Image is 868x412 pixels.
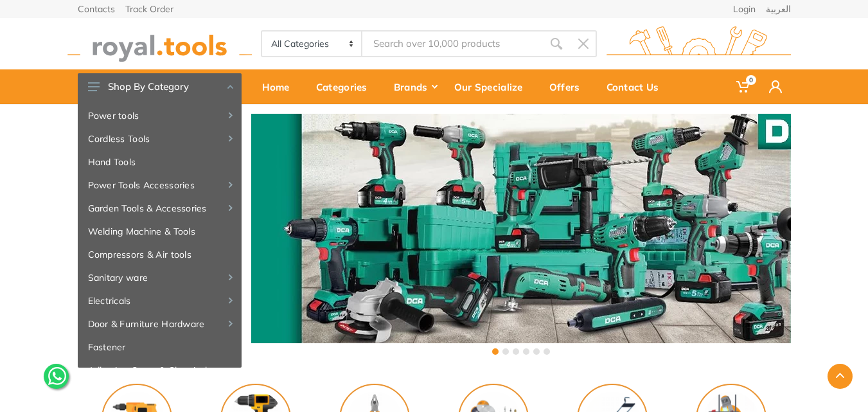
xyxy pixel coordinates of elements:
[307,69,385,104] a: Categories
[78,73,242,100] button: Shop By Category
[607,26,791,62] img: royal.tools Logo
[78,127,242,150] a: Cordless Tools
[385,73,445,100] div: Brands
[67,26,252,62] img: royal.tools Logo
[733,4,756,13] a: Login
[78,104,242,127] a: Power tools
[766,4,791,13] a: العربية
[78,197,242,220] a: Garden Tools & Accessories
[445,73,540,100] div: Our Specialize
[362,30,542,57] input: Site search
[540,73,598,100] div: Offers
[598,69,677,104] a: Contact Us
[307,73,385,100] div: Categories
[78,359,242,382] a: Adhesive, Spray & Chemical
[125,4,173,13] a: Track Order
[746,75,756,85] span: 0
[78,174,242,197] a: Power Tools Accessories
[78,289,242,312] a: Electricals
[253,69,307,104] a: Home
[78,266,242,289] a: Sanitary ware
[78,220,242,243] a: Welding Machine & Tools
[78,150,242,174] a: Hand Tools
[727,69,760,104] a: 0
[262,31,363,56] select: Category
[78,4,115,13] a: Contacts
[78,336,242,359] a: Fastener
[78,312,242,336] a: Door & Furniture Hardware
[253,73,307,100] div: Home
[540,69,598,104] a: Offers
[78,243,242,266] a: Compressors & Air tools
[598,73,677,100] div: Contact Us
[445,69,540,104] a: Our Specialize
